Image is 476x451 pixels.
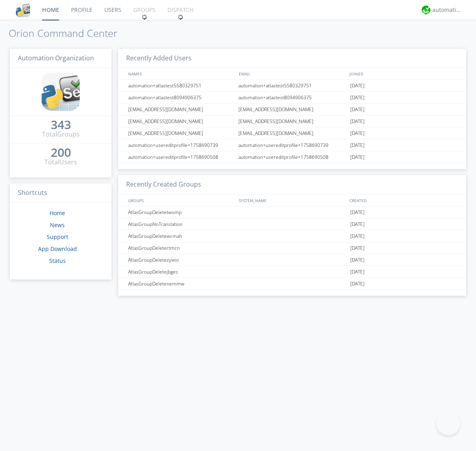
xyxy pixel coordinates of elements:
span: [DATE] [350,127,365,139]
a: [EMAIL_ADDRESS][DOMAIN_NAME][EMAIL_ADDRESS][DOMAIN_NAME][DATE] [118,104,466,116]
a: News [50,221,65,229]
span: [DATE] [350,80,365,92]
span: [DATE] [350,218,365,230]
a: AtlasGroupDeletetwomp[DATE] [118,206,466,218]
a: automation+atlastest8094906375automation+atlastest8094906375[DATE] [118,92,466,104]
a: App Download [38,245,77,252]
div: AtlasGroupNoTranslation [126,218,236,230]
a: 200 [51,148,71,158]
div: automation+atlastest5580329751 [236,80,348,91]
iframe: Toggle Customer Support [436,411,460,435]
div: [EMAIL_ADDRESS][DOMAIN_NAME] [236,116,348,127]
div: AtlasGroupDeletetwomp [126,206,236,218]
a: AtlasGroupDeletejbges[DATE] [118,266,466,278]
span: [DATE] [350,151,365,163]
img: cddb5a64eb264b2086981ab96f4c1ba7 [42,73,80,111]
a: AtlasGroupDeletezywio[DATE] [118,254,466,266]
div: automation+atlas [432,6,462,14]
img: spin.svg [142,14,147,20]
span: [DATE] [350,104,365,116]
div: EMAIL [237,68,347,79]
span: [DATE] [350,139,365,151]
div: AtlasGroupDeletewcmah [126,230,236,242]
a: automation+usereditprofile+1758690739automation+usereditprofile+1758690739[DATE] [118,139,466,151]
div: [EMAIL_ADDRESS][DOMAIN_NAME] [126,127,236,139]
div: Total Users [44,158,77,167]
div: AtlasGroupDeletejbges [126,266,236,278]
span: [DATE] [350,206,365,218]
div: automation+atlastest8094906375 [236,92,348,103]
a: automation+usereditprofile+1758690508automation+usereditprofile+1758690508[DATE] [118,151,466,163]
div: JOINED [347,68,459,79]
div: NAMES [126,68,235,79]
span: [DATE] [350,278,365,290]
div: [EMAIL_ADDRESS][DOMAIN_NAME] [236,127,348,139]
a: [EMAIL_ADDRESS][DOMAIN_NAME][EMAIL_ADDRESS][DOMAIN_NAME][DATE] [118,127,466,139]
div: AtlasGroupDeletertmcn [126,242,236,254]
a: AtlasGroupDeletertmcn[DATE] [118,242,466,254]
span: [DATE] [350,242,365,254]
div: GROUPS [126,195,235,206]
a: AtlasGroupDeletenemmw[DATE] [118,278,466,290]
div: 200 [51,148,71,156]
span: [DATE] [350,116,365,127]
span: [DATE] [350,266,365,278]
span: Automation Organization [18,54,94,62]
a: Status [49,257,66,264]
a: [EMAIL_ADDRESS][DOMAIN_NAME][EMAIL_ADDRESS][DOMAIN_NAME][DATE] [118,116,466,127]
div: SYSTEM_NAME [237,195,347,206]
div: automation+atlastest8094906375 [126,92,236,103]
div: CREATED [347,195,459,206]
img: d2d01cd9b4174d08988066c6d424eccd [422,6,430,14]
span: [DATE] [350,92,365,104]
a: Support [47,233,68,241]
h3: Shortcuts [10,183,111,203]
div: AtlasGroupDeletenemmw [126,278,236,289]
div: 343 [51,121,71,129]
a: Home [50,209,65,217]
div: automation+usereditprofile+1758690739 [236,139,348,151]
span: [DATE] [350,230,365,242]
div: [EMAIL_ADDRESS][DOMAIN_NAME] [236,104,348,115]
h3: Recently Added Users [118,49,466,68]
div: Total Groups [42,130,80,139]
div: [EMAIL_ADDRESS][DOMAIN_NAME] [126,104,236,115]
a: AtlasGroupDeletewcmah[DATE] [118,230,466,242]
div: [EMAIL_ADDRESS][DOMAIN_NAME] [126,116,236,127]
div: automation+usereditprofile+1758690739 [126,139,236,151]
h3: Recently Created Groups [118,175,466,195]
a: AtlasGroupNoTranslation[DATE] [118,218,466,230]
img: cddb5a64eb264b2086981ab96f4c1ba7 [16,3,30,17]
div: automation+atlastest5580329751 [126,80,236,91]
div: automation+usereditprofile+1758690508 [126,151,236,163]
a: automation+atlastest5580329751automation+atlastest5580329751[DATE] [118,80,466,92]
div: AtlasGroupDeletezywio [126,254,236,266]
div: automation+usereditprofile+1758690508 [236,151,348,163]
span: [DATE] [350,254,365,266]
img: spin.svg [178,14,183,20]
a: 343 [51,121,71,130]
